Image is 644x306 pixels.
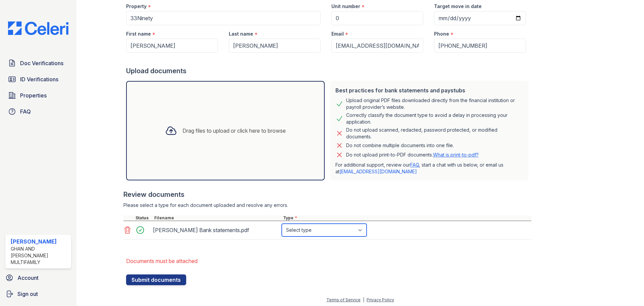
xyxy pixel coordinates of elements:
[126,3,147,10] label: Property
[126,31,151,37] label: First name
[153,225,279,235] div: [PERSON_NAME] Bank statements.pdf
[335,162,523,175] p: For additional support, review our , start a chat with us below, or email us at
[153,215,282,221] div: Filename
[3,21,74,35] img: CE_Logo_Blue-a8612792a0a2168367f1c8372b55b34899dd931a85d93a1a3d3e32e68fde9ad4.png
[126,66,531,76] div: Upload documents
[123,202,531,209] div: Please select a type for each document uploaded and resolve any errors.
[17,274,39,282] span: Account
[11,237,68,246] div: [PERSON_NAME]
[3,271,74,285] a: Account
[5,89,71,102] a: Properties
[331,3,360,10] label: Unit number
[20,75,58,83] span: ID Verifications
[123,190,531,199] div: Review documents
[434,31,449,37] label: Phone
[346,97,523,111] div: Upload original PDF files downloaded directly from the financial institution or payroll provider’...
[126,254,531,268] li: Documents must be attached
[335,86,523,94] div: Best practices for bank statements and paystubs
[17,290,38,298] span: Sign out
[367,297,394,302] a: Privacy Policy
[20,59,63,67] span: Doc Verifications
[346,141,454,149] div: Do not combine multiple documents into one file.
[182,127,286,135] div: Drag files to upload or click here to browse
[126,274,186,285] button: Submit documents
[331,31,344,37] label: Email
[282,215,531,221] div: Type
[5,73,71,86] a: ID Verifications
[346,151,479,158] p: Do not upload print-to-PDF documents.
[11,246,68,266] div: Ghan and [PERSON_NAME] Multifamily
[20,91,47,99] span: Properties
[134,215,153,221] div: Status
[326,297,361,302] a: Terms of Service
[346,112,523,125] div: Correctly classify the document type to avoid a delay in processing your application.
[434,3,482,10] label: Target move in date
[20,107,31,116] span: FAQ
[229,31,253,37] label: Last name
[339,169,417,174] a: [EMAIL_ADDRESS][DOMAIN_NAME]
[346,127,523,140] div: Do not upload scanned, redacted, password protected, or modified documents.
[3,287,74,301] a: Sign out
[410,162,419,168] a: FAQ
[5,105,71,118] a: FAQ
[5,56,71,70] a: Doc Verifications
[433,152,479,158] a: What is print-to-pdf?
[363,297,364,302] div: |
